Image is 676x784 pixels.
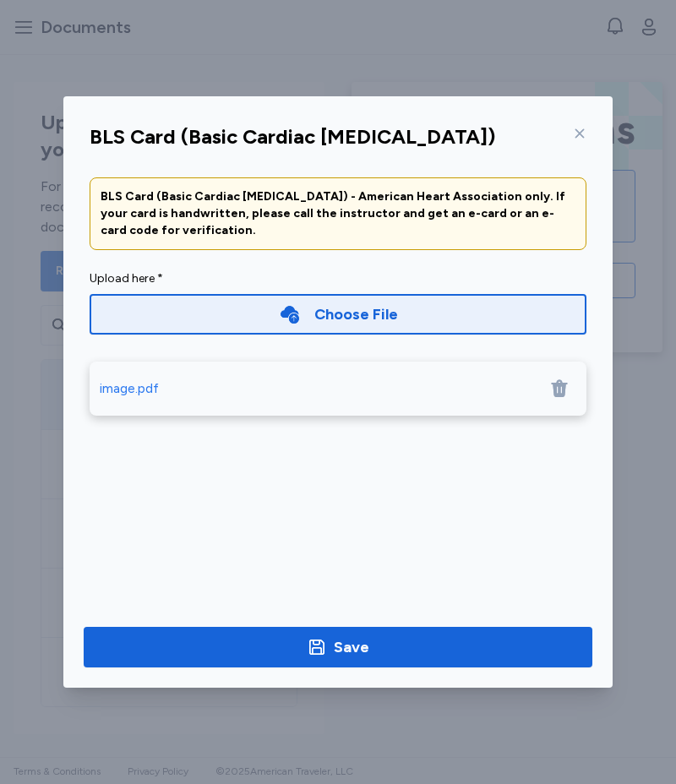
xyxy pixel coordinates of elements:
div: image.pdf [100,378,159,399]
div: BLS Card (Basic Cardiac [MEDICAL_DATA]) - American Heart Association only. If your card is handwr... [101,188,575,239]
div: Upload here * [90,270,586,287]
div: Save [334,635,369,659]
button: Save [84,627,592,667]
div: BLS Card (Basic Cardiac [MEDICAL_DATA]) [90,123,495,150]
div: Choose File [314,302,398,326]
